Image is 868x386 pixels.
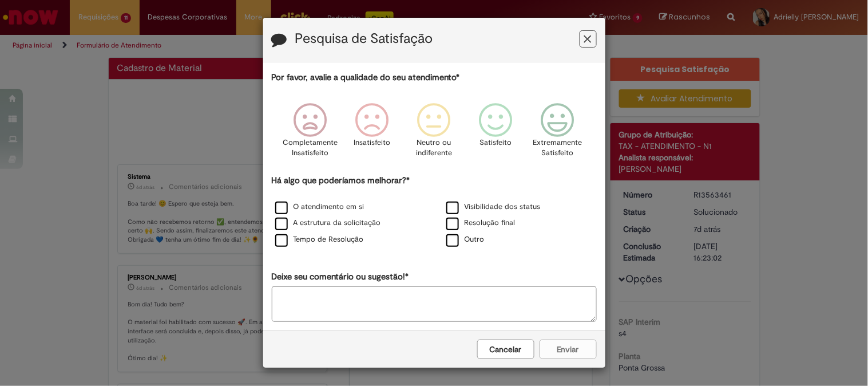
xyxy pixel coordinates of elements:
[477,340,534,359] button: Cancelar
[272,72,460,84] label: Por favor, avalie a qualidade do seu atendimento*
[446,234,485,245] label: Outro
[467,94,525,173] div: Satisfeito
[295,31,433,46] label: Pesquisa de Satisfação
[446,218,516,229] label: Resolução final
[354,137,390,148] p: Insatisfeito
[405,94,463,173] div: Neutro ou indiferente
[275,218,381,229] label: A estrutura da solicitação
[275,202,364,212] label: O atendimento em si
[272,175,597,249] div: Há algo que poderíamos melhorar?*
[413,137,454,159] p: Neutro ou indiferente
[272,271,409,283] label: Deixe seu comentário ou sugestão!*
[281,94,339,173] div: Completamente Insatisfeito
[529,94,587,173] div: Extremamente Satisfeito
[343,94,401,173] div: Insatisfeito
[533,137,582,159] p: Extremamente Satisfeito
[480,137,512,148] p: Satisfeito
[275,234,364,245] label: Tempo de Resolução
[446,202,541,212] label: Visibilidade dos status
[283,137,338,159] p: Completamente Insatisfeito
